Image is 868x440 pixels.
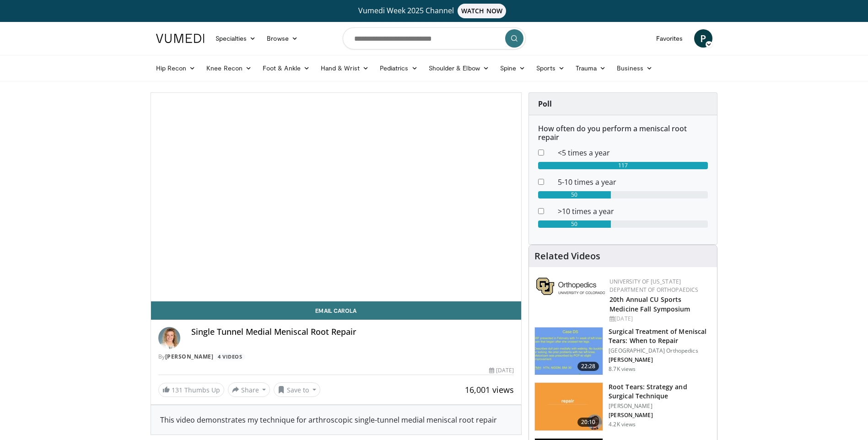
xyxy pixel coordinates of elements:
img: 355603a8-37da-49b6-856f-e00d7e9307d3.png.150x105_q85_autocrop_double_scale_upscale_version-0.2.png [536,278,605,295]
div: 50 [538,220,611,228]
span: WATCH NOW [458,4,506,18]
a: 4 Videos [215,353,245,361]
p: 8.7K views [609,365,636,373]
div: [DATE] [609,315,710,323]
img: Avatar [158,327,180,349]
p: 4.2K views [609,421,636,428]
dd: <5 times a year [551,147,715,158]
a: Vumedi Week 2025 ChannelWATCH NOW [157,4,711,18]
a: 131 Thumbs Up [158,383,224,397]
strong: Poll [538,99,552,109]
span: 20:10 [577,418,599,427]
img: VuMedi Logo [156,34,205,43]
h6: How often do you perform a meniscal root repair [538,124,708,142]
span: 22:28 [577,362,599,371]
input: Search topics, interventions [343,27,526,49]
a: Pediatrics [374,59,423,77]
a: Hip Recon [151,59,201,77]
a: Hand & Wrist [315,59,374,77]
a: 20th Annual CU Sports Medicine Fall Symposium [609,295,690,313]
h3: Surgical Treatment of Meniscal Tears: When to Repair [609,327,712,345]
div: [DATE] [489,366,514,375]
a: University of [US_STATE] Department of Orthopaedics [609,278,698,294]
h3: Root Tears: Strategy and Surgical Technique [609,382,712,401]
a: Spine [495,59,531,77]
a: Shoulder & Elbow [423,59,495,77]
a: Browse [261,29,303,48]
p: [PERSON_NAME] [609,412,712,419]
div: 117 [538,162,708,169]
a: Foot & Ankle [257,59,315,77]
button: Save to [274,382,320,397]
h4: Single Tunnel Medial Meniscal Root Repair [191,327,514,337]
dd: 5-10 times a year [551,177,715,188]
img: c4e7adc3-e1bb-45b8-8ec3-d6da9a633c9b.150x105_q85_crop-smart_upscale.jpg [535,383,603,430]
a: Sports [531,59,570,77]
dd: >10 times a year [551,206,715,217]
a: [PERSON_NAME] [165,353,214,360]
a: 20:10 Root Tears: Strategy and Surgical Technique [PERSON_NAME] [PERSON_NAME] 4.2K views [534,382,712,431]
div: 50 [538,191,611,199]
span: 131 [172,386,183,394]
span: 16,001 views [465,384,514,395]
p: [PERSON_NAME] [609,402,712,410]
button: Share [228,382,270,397]
a: P [694,29,712,48]
h4: Related Videos [534,251,600,262]
img: 73f26c0b-5ccf-44fc-8ea3-fdebfe20c8f0.150x105_q85_crop-smart_upscale.jpg [535,327,603,375]
p: [GEOGRAPHIC_DATA] Orthopedics [609,347,712,354]
div: By [158,353,514,361]
a: 22:28 Surgical Treatment of Meniscal Tears: When to Repair [GEOGRAPHIC_DATA] Orthopedics [PERSON_... [534,327,712,376]
video-js: Video Player [151,93,522,301]
a: Knee Recon [201,59,257,77]
div: This video demonstrates my technique for arthroscopic single-tunnel medial meniscal root repair [160,414,512,425]
p: [PERSON_NAME] [609,356,712,364]
a: Specialties [210,29,262,48]
a: Business [611,59,658,77]
a: Trauma [570,59,612,77]
a: Favorites [651,29,689,48]
a: Email Carola [151,301,522,320]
